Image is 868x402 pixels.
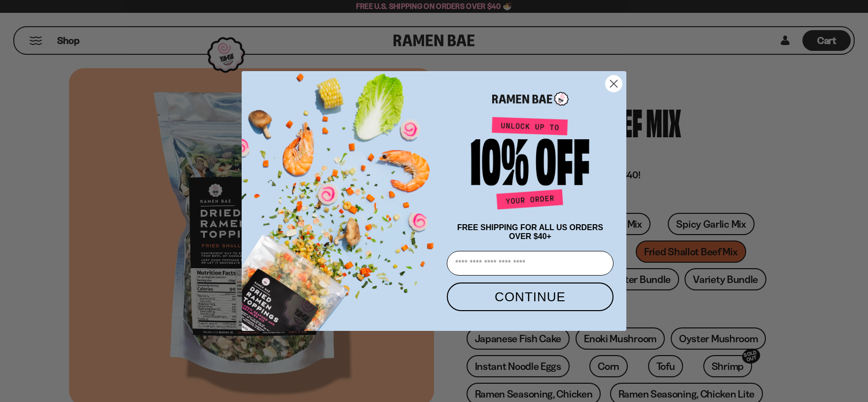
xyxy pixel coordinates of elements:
button: CONTINUE [447,282,614,311]
img: Ramen Bae Logo [492,91,569,107]
img: ce7035ce-2e49-461c-ae4b-8ade7372f32c.png [242,62,443,331]
img: Unlock up to 10% off [469,117,592,213]
span: FREE SHIPPING FOR ALL US ORDERS OVER $40+ [457,223,603,241]
button: Close dialog [605,75,622,92]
